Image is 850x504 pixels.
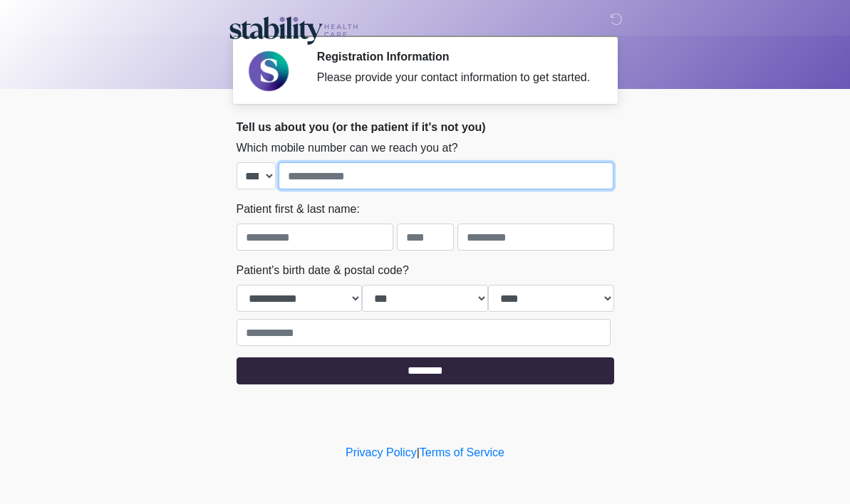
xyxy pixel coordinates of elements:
h2: Tell us about you (or the patient if it's not you) [237,120,614,134]
img: Stability Healthcare Logo [222,11,365,47]
label: Which mobile number can we reach you at? [237,140,458,157]
label: Patient's birth date & postal code? [237,262,409,279]
a: Terms of Service [420,446,504,458]
div: Please provide your contact information to get started. [317,69,593,86]
img: Agent Avatar [247,50,290,93]
a: Privacy Policy [346,446,417,458]
a: | [417,446,420,458]
label: Patient first & last name: [237,201,360,218]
